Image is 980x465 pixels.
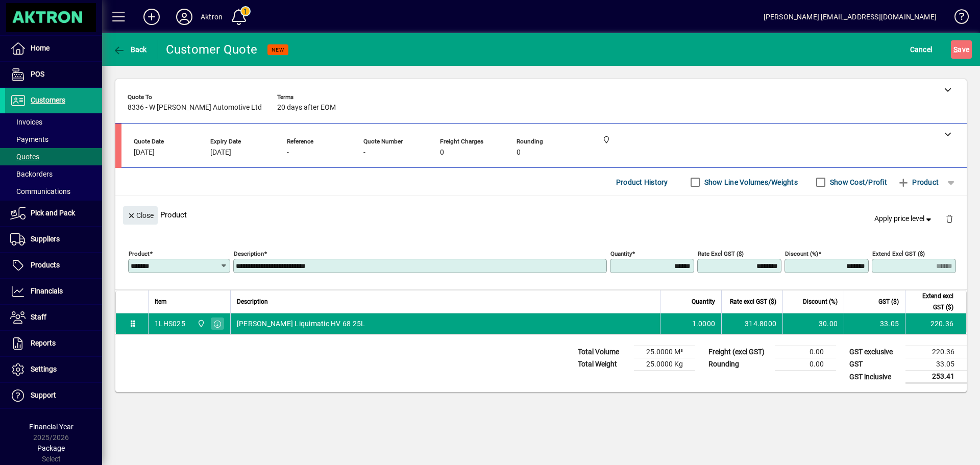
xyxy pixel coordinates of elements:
span: Package [37,444,65,452]
span: Support [31,391,56,399]
td: 33.05 [844,313,905,334]
span: Rate excl GST ($) [730,296,776,307]
mat-label: Product [129,250,150,257]
td: GST [844,358,905,371]
span: Cancel [910,41,933,58]
a: Products [5,253,102,278]
span: 1.0000 [692,319,716,329]
td: Total Volume [573,346,634,358]
span: Quotes [10,153,39,161]
mat-label: Description [234,250,264,257]
a: Settings [5,357,102,382]
span: S [953,45,958,54]
app-page-header-button: Back [102,40,158,59]
span: Home [31,44,50,52]
td: 30.00 [782,313,844,334]
td: GST inclusive [844,371,905,383]
span: Staff [31,313,46,321]
span: 0 [517,149,521,157]
div: 1LHS025 [155,319,185,329]
span: 0 [440,149,444,157]
td: 25.0000 M³ [634,346,695,358]
button: Delete [937,206,962,231]
span: Product [897,174,939,190]
td: GST exclusive [844,346,905,358]
span: Communications [10,187,70,195]
button: Apply price level [870,210,938,228]
td: 220.36 [905,346,967,358]
span: Quantity [692,296,715,307]
a: Invoices [5,113,102,131]
td: 33.05 [905,358,967,371]
div: 314.8000 [728,319,776,329]
mat-label: Rate excl GST ($) [698,250,744,257]
a: Knowledge Base [947,2,967,35]
a: Communications [5,183,102,200]
span: Apply price level [874,213,934,224]
button: Close [123,206,158,225]
span: NEW [272,46,284,53]
app-page-header-button: Close [120,210,160,219]
a: Support [5,383,102,408]
div: [PERSON_NAME] [EMAIL_ADDRESS][DOMAIN_NAME] [764,9,937,25]
button: Back [110,40,150,59]
button: Save [951,40,972,59]
span: Back [113,45,147,54]
button: Product History [612,173,672,191]
span: POS [31,70,44,78]
button: Product [892,173,944,191]
div: Aktron [201,9,223,25]
span: Invoices [10,118,42,126]
span: Payments [10,135,48,143]
span: [DATE] [134,149,155,157]
span: - [363,149,365,157]
span: Reports [31,339,56,347]
span: Product History [616,174,668,190]
span: Settings [31,365,57,373]
span: Pick and Pack [31,209,75,217]
mat-label: Quantity [610,250,632,257]
span: 8336 - W [PERSON_NAME] Automotive Ltd [128,104,262,112]
button: Cancel [908,40,935,59]
app-page-header-button: Delete [937,214,962,223]
span: Financial Year [29,423,73,431]
a: Backorders [5,165,102,183]
div: Customer Quote [166,41,258,58]
div: Product [115,196,967,233]
span: Item [155,296,167,307]
span: Customers [31,96,65,104]
mat-label: Discount (%) [785,250,818,257]
a: Financials [5,279,102,304]
span: Description [237,296,268,307]
a: Reports [5,331,102,356]
a: POS [5,62,102,87]
a: Suppliers [5,227,102,252]
span: GST ($) [878,296,899,307]
span: [DATE] [210,149,231,157]
mat-label: Extend excl GST ($) [872,250,925,257]
span: Products [31,261,60,269]
span: Backorders [10,170,53,178]
span: 20 days after EOM [277,104,336,112]
button: Add [135,8,168,26]
span: Close [127,207,154,224]
a: Payments [5,131,102,148]
label: Show Line Volumes/Weights [702,177,798,187]
td: 0.00 [775,358,836,371]
a: Quotes [5,148,102,165]
td: Freight (excl GST) [703,346,775,358]
label: Show Cost/Profit [828,177,887,187]
td: 253.41 [905,371,967,383]
a: Home [5,36,102,61]
td: Total Weight [573,358,634,371]
td: 0.00 [775,346,836,358]
span: ave [953,41,969,58]
span: [PERSON_NAME] Liquimatic HV 68 25L [237,319,365,329]
span: Extend excl GST ($) [912,290,953,313]
span: - [287,149,289,157]
span: Discount (%) [803,296,838,307]
td: 220.36 [905,313,966,334]
span: Financials [31,287,63,295]
span: Suppliers [31,235,60,243]
button: Profile [168,8,201,26]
